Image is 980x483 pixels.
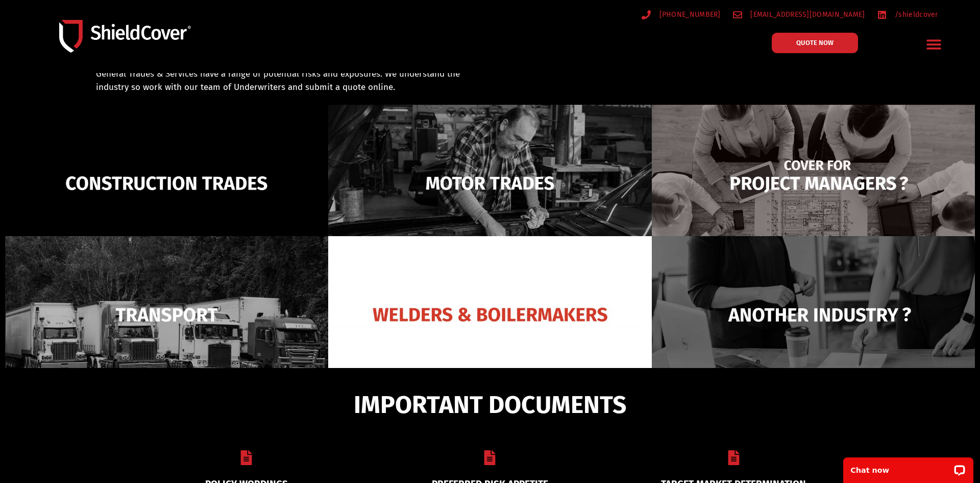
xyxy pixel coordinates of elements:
[748,8,865,21] span: [EMAIL_ADDRESS][DOMAIN_NAME]
[657,8,721,21] span: [PHONE_NUMBER]
[96,67,477,94] p: General Trades & Services have a range of potential risks and exposures. We understand the indust...
[837,451,980,483] iframe: LiveChat chat widget
[877,8,938,21] a: /shieldcover
[772,33,858,53] a: QUOTE NOW
[59,20,191,52] img: Shield-Cover-Underwriting-Australia-logo-full
[733,8,865,21] a: [EMAIL_ADDRESS][DOMAIN_NAME]
[892,8,938,21] span: /shieldcover
[796,39,834,46] span: QUOTE NOW
[642,8,721,21] a: [PHONE_NUMBER]
[922,32,946,56] div: Menu Toggle
[354,395,626,415] span: IMPORTANT DOCUMENTS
